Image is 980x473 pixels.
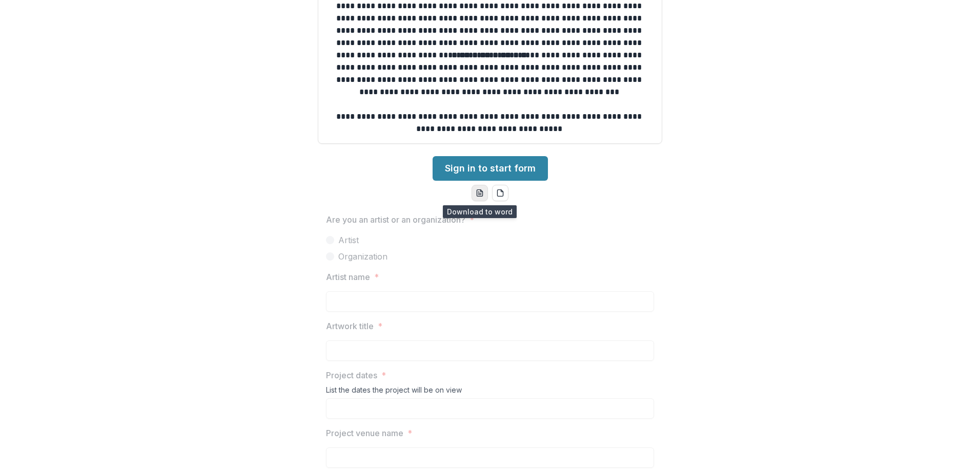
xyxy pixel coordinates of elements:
button: word-download [472,185,488,201]
p: Artwork title [326,320,374,332]
span: Artist [338,234,359,246]
span: Organization [338,250,387,263]
p: Artist name [326,271,370,283]
div: List the dates the project will be on view [326,385,654,398]
p: Project venue name [326,427,403,439]
p: Project dates [326,369,377,381]
p: Are you an artist or an organization? [326,213,465,226]
a: Sign in to start form [433,156,548,181]
button: pdf-download [492,185,508,201]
